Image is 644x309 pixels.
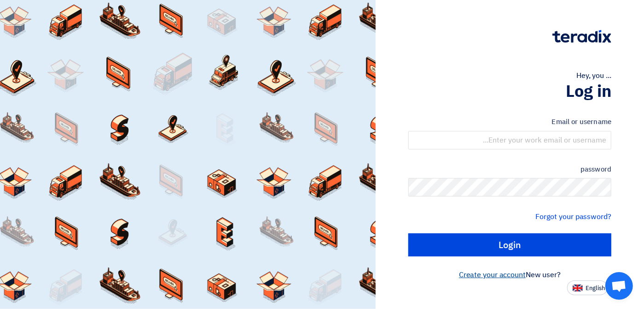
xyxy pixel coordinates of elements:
font: Log in [566,79,611,104]
font: password [580,164,611,174]
font: Email or username [552,117,611,127]
img: Teradix logo [552,30,611,43]
input: Login [408,233,611,256]
a: Forgot your password? [535,211,611,222]
input: Enter your work email or username... [408,131,611,149]
button: English [567,280,608,295]
font: New user? [526,269,561,280]
img: en-US.png [573,285,583,291]
font: English [586,284,605,292]
font: Hey, you ... [576,70,611,81]
a: Create your account [459,269,526,280]
div: Open chat [605,272,633,300]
